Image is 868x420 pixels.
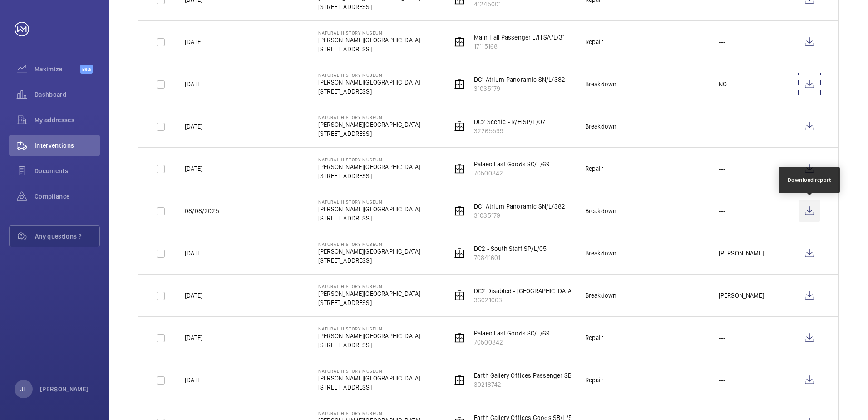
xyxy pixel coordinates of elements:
[474,126,545,135] p: 32265599
[185,333,202,342] p: [DATE]
[185,122,202,131] p: [DATE]
[318,87,420,96] p: [STREET_ADDRESS]
[40,385,89,394] p: [PERSON_NAME]
[474,380,587,389] p: 30218742
[185,164,202,173] p: [DATE]
[585,291,617,300] div: Breakdown
[474,42,565,51] p: 17115168
[474,211,565,220] p: 31035179
[474,117,545,126] p: DC2 Scenic - R/H SP/L/07
[318,157,420,162] p: Natural History Museum
[318,340,420,350] p: [STREET_ADDRESS]
[318,120,420,129] p: [PERSON_NAME][GEOGRAPHIC_DATA]
[185,37,202,46] p: [DATE]
[35,192,100,201] span: Compliance
[20,385,26,394] p: JL
[454,290,465,301] img: elevator.svg
[474,329,550,338] p: Palaeo East Goods SC/L/69
[35,141,100,150] span: Interventions
[454,205,465,216] img: elevator.svg
[719,122,726,131] p: ---
[318,298,420,307] p: [STREET_ADDRESS]
[318,247,420,256] p: [PERSON_NAME][GEOGRAPHIC_DATA]
[318,171,420,180] p: [STREET_ADDRESS]
[185,291,202,300] p: [DATE]
[474,75,565,84] p: DC1 Atrium Panoramic SN/L/382
[35,65,80,74] span: Maximize
[318,30,420,35] p: Natural History Museum
[474,295,598,305] p: 36021063
[318,374,420,383] p: [PERSON_NAME][GEOGRAPHIC_DATA]
[585,333,603,342] div: Repair
[318,368,420,374] p: Natural History Museum
[454,332,465,343] img: elevator.svg
[185,375,202,385] p: [DATE]
[318,115,420,120] p: Natural History Museum
[35,90,100,99] span: Dashboard
[474,33,565,42] p: Main Hall Passenger L/H SA/L/31
[318,35,420,45] p: [PERSON_NAME][GEOGRAPHIC_DATA]
[474,84,565,93] p: 31035179
[318,205,420,214] p: [PERSON_NAME][GEOGRAPHIC_DATA]
[585,122,617,131] div: Breakdown
[318,72,420,78] p: Natural History Museum
[585,80,617,89] div: Breakdown
[454,79,465,90] img: elevator.svg
[474,202,565,211] p: DC1 Atrium Panoramic SN/L/382
[585,375,603,385] div: Repair
[788,176,831,184] div: Download report
[318,326,420,331] p: Natural History Museum
[318,383,420,392] p: [STREET_ADDRESS]
[35,115,100,125] span: My addresses
[454,375,465,385] img: elevator.svg
[318,162,420,171] p: [PERSON_NAME][GEOGRAPHIC_DATA]
[585,37,603,46] div: Repair
[318,331,420,340] p: [PERSON_NAME][GEOGRAPHIC_DATA]
[454,36,465,47] img: elevator.svg
[719,249,764,258] p: [PERSON_NAME]
[474,286,598,295] p: DC2 Disabled - [GEOGRAPHIC_DATA] SP/L/03
[318,214,420,223] p: [STREET_ADDRESS]
[318,129,420,138] p: [STREET_ADDRESS]
[454,163,465,174] img: elevator.svg
[454,248,465,259] img: elevator.svg
[585,206,617,215] div: Breakdown
[318,78,420,87] p: [PERSON_NAME][GEOGRAPHIC_DATA]
[318,284,420,289] p: Natural History Museum
[474,160,550,169] p: Palaeo East Goods SC/L/69
[185,206,219,215] p: 08/08/2025
[719,164,726,173] p: ---
[719,375,726,385] p: ---
[719,206,726,215] p: ---
[318,199,420,205] p: Natural History Museum
[474,371,587,380] p: Earth Gallery Offices Passenger SB/L/52
[719,37,726,46] p: ---
[318,45,420,54] p: [STREET_ADDRESS]
[318,2,420,11] p: [STREET_ADDRESS]
[185,80,202,89] p: [DATE]
[35,166,100,175] span: Documents
[35,232,99,241] span: Any questions ?
[318,410,420,416] p: Natural History Museum
[318,241,420,247] p: Natural History Museum
[80,65,93,74] span: Beta
[185,249,202,258] p: [DATE]
[719,333,726,342] p: ---
[585,249,617,258] div: Breakdown
[454,121,465,132] img: elevator.svg
[474,338,550,347] p: 70500842
[474,169,550,178] p: 70500842
[318,256,420,265] p: [STREET_ADDRESS]
[585,164,603,173] div: Repair
[719,80,727,89] p: NO
[474,253,547,262] p: 70841601
[719,291,764,300] p: [PERSON_NAME]
[318,289,420,298] p: [PERSON_NAME][GEOGRAPHIC_DATA]
[474,244,547,253] p: DC2 - South Staff SP/L/05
